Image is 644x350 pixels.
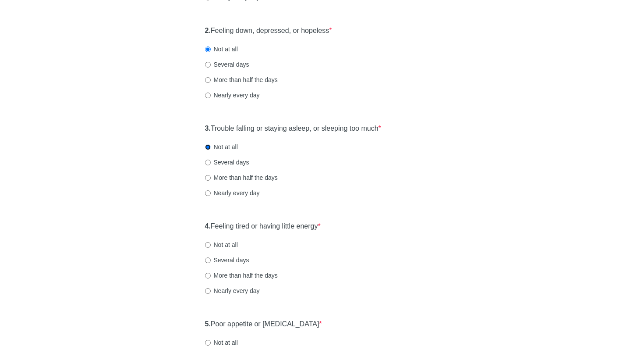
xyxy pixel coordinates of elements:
strong: 5. [205,320,211,328]
label: Poor appetite or [MEDICAL_DATA] [205,319,322,329]
label: Feeling down, depressed, or hopeless [205,26,332,36]
input: Not at all [205,46,211,52]
label: Not at all [205,338,238,347]
label: More than half the days [205,271,278,280]
label: Trouble falling or staying asleep, or sleeping too much [205,124,381,134]
label: Several days [205,158,249,167]
label: Nearly every day [205,286,260,295]
label: Nearly every day [205,91,260,100]
label: Feeling tired or having little energy [205,221,321,232]
label: Not at all [205,240,238,249]
label: Several days [205,256,249,264]
label: Not at all [205,143,238,151]
label: More than half the days [205,75,278,84]
label: More than half the days [205,173,278,182]
strong: 4. [205,222,211,230]
label: Several days [205,60,249,69]
input: Several days [205,62,211,68]
input: Several days [205,257,211,263]
strong: 2. [205,27,211,34]
input: Not at all [205,144,211,150]
label: Nearly every day [205,189,260,197]
input: Nearly every day [205,190,211,196]
input: More than half the days [205,273,211,279]
input: More than half the days [205,77,211,83]
label: Not at all [205,45,238,54]
input: Nearly every day [205,93,211,98]
input: Nearly every day [205,288,211,294]
input: Not at all [205,340,211,346]
input: Not at all [205,242,211,248]
strong: 3. [205,125,211,132]
input: Several days [205,160,211,165]
input: More than half the days [205,175,211,181]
